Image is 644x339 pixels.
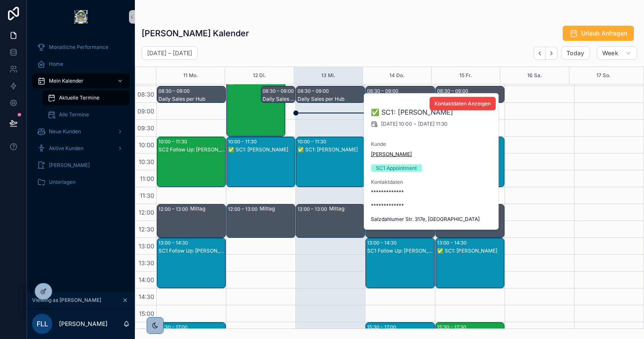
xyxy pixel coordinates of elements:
[228,146,295,153] div: ✅ SC1: [PERSON_NAME]
[59,320,107,328] p: [PERSON_NAME]
[389,67,405,84] button: 14 Do.
[437,87,470,95] div: 08:30 – 09:00
[329,205,364,212] div: Mittag
[32,175,130,190] a: Unterlagen
[581,29,627,38] span: Urlaub Anfragen
[596,67,611,84] button: 17 So.
[228,205,260,213] div: 12:00 – 13:00
[366,238,434,288] div: 13:00 – 14:30SC1 Follow Up: [PERSON_NAME]
[157,204,225,237] div: 12:00 – 13:00Mittag
[157,137,225,187] div: 10:00 – 11:30SC2 Follow Up: [PERSON_NAME]
[376,164,417,172] div: SC1 Appointment
[367,248,434,254] div: SC1 Follow Up: [PERSON_NAME]
[158,323,190,331] div: 15:30 – 17:00
[418,121,448,127] span: [DATE] 11:30
[147,49,192,57] h2: [DATE] – [DATE]
[137,226,156,233] span: 12:30
[59,94,99,101] span: Aktuelle Termine
[437,248,504,254] div: ✅ SC1: [PERSON_NAME]
[253,67,266,84] div: 12 Di.
[296,137,365,187] div: 10:00 – 11:30✅ SC1: [PERSON_NAME]
[227,137,295,187] div: 10:00 – 11:30✅ SC1: [PERSON_NAME]
[435,100,491,107] span: Kontaktdaten Anzeigen
[158,87,192,95] div: 08:30 – 09:00
[137,141,156,148] span: 10:00
[135,108,156,115] span: 09:00
[527,67,542,84] button: 16 Sa.
[49,179,75,186] span: Unterlagen
[597,46,637,60] button: Week
[190,205,225,212] div: Mittag
[296,86,365,102] div: 08:30 – 09:00Daily Sales per Hub
[414,121,416,127] span: -
[32,297,101,304] span: Viewing as [PERSON_NAME]
[371,179,492,186] span: Kontaktdaten
[158,239,190,247] div: 13:00 – 14:30
[32,158,130,173] a: [PERSON_NAME]
[260,205,295,212] div: Mittag
[49,162,90,169] span: [PERSON_NAME]
[37,319,48,329] span: FLL
[437,323,468,331] div: 15:30 – 17:30
[49,44,108,51] span: Monatliche Performance
[321,67,335,84] button: 13 Mi.
[367,87,400,95] div: 08:30 – 09:00
[42,107,130,122] a: Alle Termine
[137,310,156,317] span: 15:00
[32,40,130,55] a: Monatliche Performance
[158,248,225,254] div: SC1 Follow Up: [PERSON_NAME]
[367,239,399,247] div: 13:00 – 14:30
[228,137,259,146] div: 10:00 – 11:30
[158,96,225,102] div: Daily Sales per Hub
[367,323,398,331] div: 15:30 – 17:00
[371,151,412,158] a: [PERSON_NAME]
[602,49,618,57] span: Week
[138,192,156,199] span: 11:30
[263,96,295,102] div: Daily Sales per Hub
[298,205,329,213] div: 12:00 – 13:00
[157,238,225,288] div: 13:00 – 14:30SC1 Follow Up: [PERSON_NAME]
[158,146,225,153] div: SC2 Follow Up: [PERSON_NAME]
[371,141,492,148] span: Kunde
[366,86,434,102] div: 08:30 – 09:00Daily Sales per Hub
[298,96,364,102] div: Daily Sales per Hub
[158,137,189,146] div: 10:00 – 11:30
[138,175,156,182] span: 11:00
[371,107,492,117] h2: ✅ SC1: [PERSON_NAME]
[27,34,135,201] div: scrollable content
[261,86,295,102] div: 08:30 – 09:00Daily Sales per Hub
[42,90,130,105] a: Aktuelle Termine
[137,276,156,283] span: 14:00
[534,47,546,60] button: Back
[227,70,285,136] div: 08:00 – 10:00✅ SC2: [PERSON_NAME]
[459,67,472,84] div: 15 Fr.
[563,26,634,41] button: Urlaub Anfragen
[135,91,156,98] span: 08:30
[137,327,156,334] span: 15:30
[137,242,156,250] span: 13:00
[546,47,558,60] button: Next
[298,137,328,146] div: 10:00 – 11:30
[263,87,296,95] div: 08:30 – 09:00
[437,239,469,247] div: 13:00 – 14:30
[137,158,156,165] span: 10:30
[158,205,190,213] div: 12:00 – 13:00
[137,259,156,266] span: 13:30
[183,67,198,84] button: 11 Mo.
[381,121,412,127] span: [DATE] 10:00
[298,87,331,95] div: 08:30 – 09:00
[137,209,156,216] span: 12:00
[32,73,130,89] a: Mein Kalender
[296,204,365,237] div: 12:00 – 13:00Mittag
[49,128,81,135] span: Neue Kunden
[32,141,130,156] a: Aktive Kunden
[142,27,249,39] h1: [PERSON_NAME] Kalender
[436,86,504,102] div: 08:30 – 09:00Daily Sales per Hub
[59,111,89,118] span: Alle Termine
[566,49,585,57] span: Today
